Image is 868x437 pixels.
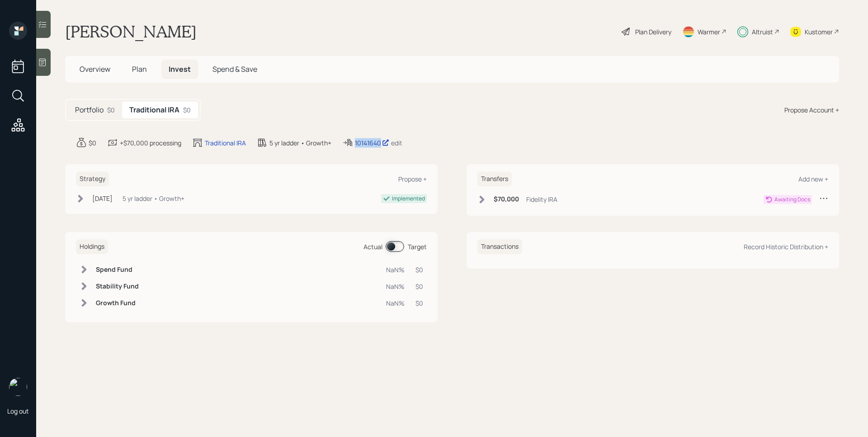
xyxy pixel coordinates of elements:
h6: Transactions [477,239,522,254]
div: Log out [7,407,29,415]
div: Traditional IRA [205,138,246,148]
span: Plan [132,64,147,74]
div: $0 [415,298,423,308]
div: [DATE] [92,194,113,203]
div: NaN% [386,298,405,308]
h1: [PERSON_NAME] [65,22,197,42]
div: $0 [415,265,423,274]
div: $0 [415,282,423,291]
h6: Strategy [76,172,109,186]
div: Propose Account + [784,105,839,115]
div: NaN% [386,282,405,291]
img: james-distasi-headshot.png [9,378,27,396]
div: +$70,000 processing [120,138,181,148]
div: $0 [89,138,96,148]
h6: Growth Fund [96,299,139,307]
div: $0 [183,105,191,115]
div: Target [408,242,427,251]
div: Add new + [798,175,828,183]
div: $0 [107,105,115,115]
h5: Portfolio [75,106,104,114]
div: Fidelity IRA [526,195,557,204]
div: Implemented [392,195,425,203]
div: Actual [363,242,382,251]
div: Awaiting Docs [774,195,810,204]
span: Invest [169,64,191,74]
div: 5 yr ladder • Growth+ [123,194,184,203]
h6: Transfers [477,172,512,186]
div: Kustomer [805,27,833,37]
div: 5 yr ladder • Growth+ [269,138,331,148]
h6: Spend Fund [96,266,139,274]
div: Record Historic Distribution + [744,242,828,251]
h5: Traditional IRA [129,106,179,114]
h6: Stability Fund [96,283,139,290]
div: NaN% [386,265,405,274]
h6: Holdings [76,239,108,254]
div: edit [391,139,402,147]
div: Altruist [752,27,773,37]
div: Warmer [698,27,720,37]
span: Overview [80,64,110,74]
div: 10141640 [355,138,389,148]
div: Plan Delivery [635,27,671,37]
h6: $70,000 [494,195,519,203]
div: Propose + [398,175,427,183]
span: Spend & Save [212,64,257,74]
